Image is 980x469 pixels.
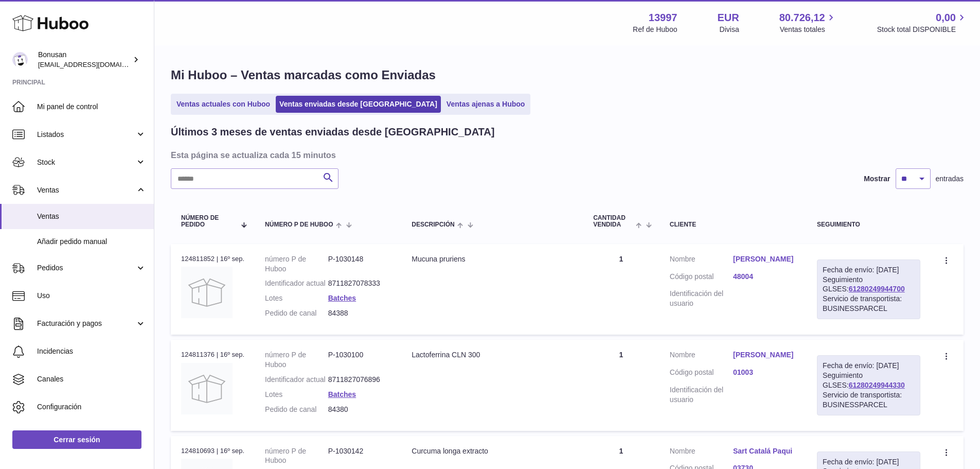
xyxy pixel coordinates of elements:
[779,11,837,34] a: 80.726,12 Ventas totales
[877,25,968,34] span: Stock total DISPONIBLE
[823,265,915,275] div: Fecha de envío: [DATE]
[412,350,573,360] div: Lactoferrina CLN 300
[181,363,233,414] img: no-photo.jpg
[265,254,328,274] dt: número P de Huboo
[328,294,356,302] a: Batches
[181,350,244,359] div: 124811376 | 16º sep.
[328,405,391,414] dd: 84380
[583,244,660,335] td: 1
[173,96,274,113] a: Ventas actuales con Huboo
[328,279,391,288] dd: 8711827078333
[12,52,28,67] img: internalAdmin-13997@internal.huboo.com
[849,285,905,293] a: 61280249944700
[265,350,328,370] dt: número P de Huboo
[936,174,964,184] span: entradas
[733,368,796,377] a: 01003
[670,350,733,362] dt: Nombre
[670,446,733,459] dt: Nombre
[443,96,529,113] a: Ventas ajenas a Huboo
[328,375,391,385] dd: 8711827076896
[181,215,236,228] span: Número de pedido
[37,102,146,112] span: Mi panel de control
[936,11,956,25] span: 0,00
[38,60,151,68] span: [EMAIL_ADDRESS][DOMAIN_NAME]
[37,402,146,412] span: Configuración
[265,279,328,288] dt: Identificador actual
[633,25,677,34] div: Ref de Huboo
[593,215,633,228] span: Cantidad vendida
[717,11,739,25] strong: EUR
[37,346,146,356] span: Incidencias
[733,446,796,456] a: Sart Catalá Paqui
[276,96,441,113] a: Ventas enviadas desde [GEOGRAPHIC_DATA]
[733,350,796,360] a: [PERSON_NAME]
[670,272,733,284] dt: Código postal
[265,221,333,228] span: número P de Huboo
[181,254,244,264] div: 124811852 | 16º sep.
[37,185,135,195] span: Ventas
[670,289,733,308] dt: Identificación del usuario
[265,293,328,303] dt: Lotes
[864,174,890,184] label: Mostrar
[733,272,796,282] a: 48004
[181,446,244,456] div: 124810693 | 16º sep.
[12,430,141,449] a: Cerrar sesión
[670,254,733,267] dt: Nombre
[670,221,796,228] div: Cliente
[265,308,328,318] dt: Pedido de canal
[171,67,964,83] h1: Mi Huboo – Ventas marcadas como Enviadas
[823,294,915,314] div: Servicio de transportista: BUSINESSPARCEL
[328,254,391,274] dd: P-1030148
[328,350,391,370] dd: P-1030100
[583,340,660,430] td: 1
[817,221,920,228] div: Seguimiento
[412,254,573,264] div: Mucuna pruriens
[823,390,915,410] div: Servicio de transportista: BUSINESSPARCEL
[670,385,733,405] dt: Identificación del usuario
[265,446,328,466] dt: número P de Huboo
[670,368,733,380] dt: Código postal
[265,390,328,399] dt: Lotes
[720,25,739,34] div: Divisa
[849,381,905,389] a: 61280249944330
[265,405,328,414] dt: Pedido de canal
[328,308,391,318] dd: 84388
[780,25,837,34] span: Ventas totales
[37,291,146,301] span: Uso
[37,319,135,328] span: Facturación y pagos
[823,361,915,371] div: Fecha de envío: [DATE]
[733,254,796,264] a: [PERSON_NAME]
[171,125,494,139] h2: Últimos 3 meses de ventas enviadas desde [GEOGRAPHIC_DATA]
[181,267,233,318] img: no-photo.jpg
[817,355,920,415] div: Seguimiento GLSES:
[38,50,131,70] div: Bonusan
[171,149,961,161] h3: Esta página se actualiza cada 15 minutos
[265,375,328,385] dt: Identificador actual
[649,11,678,25] strong: 13997
[37,158,135,167] span: Stock
[823,457,915,467] div: Fecha de envío: [DATE]
[412,446,573,456] div: Curcuma longa extracto
[37,130,135,140] span: Listados
[412,221,454,228] span: Descripción
[328,446,391,466] dd: P-1030142
[328,390,356,398] a: Batches
[877,11,968,34] a: 0,00 Stock total DISPONIBLE
[37,237,146,247] span: Añadir pedido manual
[817,259,920,319] div: Seguimiento GLSES:
[37,263,135,273] span: Pedidos
[779,11,825,25] span: 80.726,12
[37,374,146,384] span: Canales
[37,212,146,221] span: Ventas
